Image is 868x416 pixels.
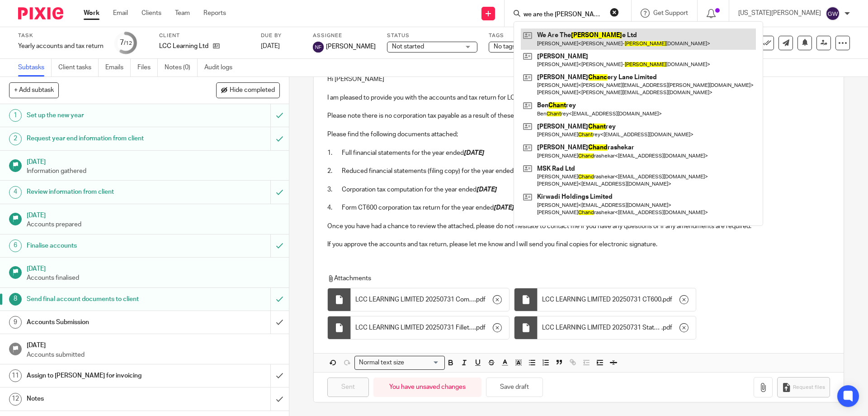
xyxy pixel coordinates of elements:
[9,239,22,252] div: 6
[313,42,324,53] img: svg%3E
[27,273,280,282] p: Accounts finalised
[9,186,22,199] div: 4
[476,295,486,304] span: pdf
[327,185,830,194] p: 3. Corporation tax computation for the year ended
[538,288,696,311] div: .
[326,42,376,51] span: [PERSON_NAME]
[9,109,22,122] div: 1
[327,203,830,212] p: 4. Form CT600 corporation tax return for the year ended
[542,323,661,332] span: LCC LEARNING LIMITED 20250731 Statutory Accounts
[27,239,183,253] h1: Finalise accounts
[120,38,132,48] div: 7
[327,274,813,283] p: Attachments
[113,9,128,18] a: Email
[27,350,280,359] p: Accounts submitted
[392,43,424,50] span: Not started
[9,393,22,406] div: 12
[327,148,830,158] p: 1. Full financial statements for the year ended
[464,150,484,156] em: [DATE]
[373,378,481,397] div: You have unsaved changes
[27,339,280,350] h1: [DATE]
[216,82,280,98] button: Hide completed
[27,167,280,176] p: Information gathered
[27,132,183,145] h1: Request year end information from client
[663,323,672,332] span: pdf
[137,59,158,77] a: Files
[327,111,830,120] p: Please note there is no corporation tax payable as a result of these accounts.
[27,185,183,199] h1: Review information from client
[327,212,830,231] p: Once you have had a chance to review the attached, please do not hesitate to contact me if you ha...
[261,43,280,49] span: [DATE]
[826,6,840,21] img: svg%3E
[9,293,22,306] div: 8
[27,109,183,122] h1: Set up the new year
[538,316,696,339] div: .
[27,369,183,383] h1: Assign to [PERSON_NAME] for invoicing
[58,59,99,77] a: Client tasks
[18,59,52,77] a: Subtasks
[261,32,302,39] label: Due by
[204,59,239,77] a: Audit logs
[486,378,543,397] button: Save draft
[313,32,376,39] label: Assignee
[355,295,475,304] span: LCC LEARNING LIMITED 20250731 Computations Summary
[357,358,406,368] span: Normal text size
[27,262,280,273] h1: [DATE]
[203,9,226,18] a: Reports
[18,42,104,51] div: Yearly accounts and tax return
[351,316,509,339] div: .
[27,220,280,229] p: Accounts prepared
[610,8,619,17] button: Clear
[9,316,22,329] div: 9
[18,32,104,39] label: Task
[159,32,250,39] label: Client
[494,43,542,50] span: No tags selected
[124,41,132,46] small: /12
[523,11,604,19] input: Search
[327,240,830,249] p: If you approve the accounts and tax return, please let me know and I will send you final copies f...
[9,133,22,145] div: 2
[476,186,497,193] em: [DATE]
[9,369,22,382] div: 11
[105,59,131,77] a: Emails
[489,32,579,39] label: Tags
[542,295,661,304] span: LCC LEARNING LIMITED 20250731 CT600
[230,87,275,94] span: Hide completed
[142,9,161,18] a: Clients
[407,358,439,368] input: Search for option
[327,75,830,84] p: Hi [PERSON_NAME]
[355,323,475,332] span: LCC LEARNING LIMITED 20250731 Filleted Statutory Accounts
[27,292,183,306] h1: Send final account documents to client
[494,205,514,211] em: [DATE]
[9,82,59,98] button: + Add subtask
[354,356,445,370] div: Search for option
[653,10,688,16] span: Get Support
[27,209,280,220] h1: [DATE]
[27,155,280,167] h1: [DATE]
[27,316,183,329] h1: Accounts Submission
[175,9,190,18] a: Team
[476,323,486,332] span: pdf
[663,295,672,304] span: pdf
[387,32,477,39] label: Status
[327,167,830,176] p: 2. Reduced financial statements (filing copy) for the year ended
[159,42,208,51] p: LCC Learning Ltd
[84,9,99,18] a: Work
[777,377,830,397] button: Request files
[327,93,830,102] p: I am pleased to provide you with the accounts and tax return for LCC Learning Ltd for the year en...
[327,130,830,139] p: Please find the following documents attached;
[738,9,821,18] p: [US_STATE][PERSON_NAME]
[327,378,369,397] input: Sent
[165,59,198,77] a: Notes (0)
[18,7,63,19] img: Pixie
[793,384,825,391] span: Request files
[351,288,509,311] div: .
[27,392,183,406] h1: Notes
